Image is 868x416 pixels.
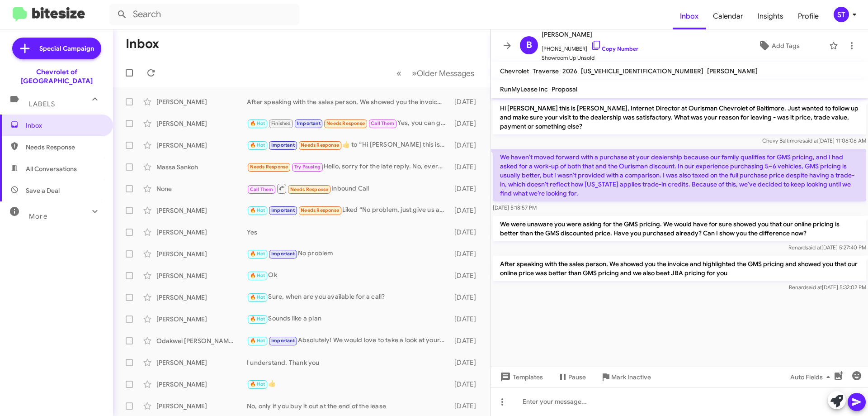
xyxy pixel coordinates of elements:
span: [PERSON_NAME] [542,29,638,40]
span: Renard [DATE] 5:27:40 PM [788,244,866,251]
div: Odakwei [PERSON_NAME] [156,336,247,345]
span: Chevy Baltimore [DATE] 11:06:06 AM [762,137,866,144]
div: ​👍​ to “ Hi [PERSON_NAME] this is [PERSON_NAME], Internet Director at Ourisman Chevrolet of Balti... [247,140,450,150]
a: Inbox [673,3,706,29]
div: [DATE] [450,119,483,128]
div: [DATE] [450,271,483,280]
span: More [29,212,47,220]
div: Inbound Call [247,183,450,194]
div: [PERSON_NAME] [156,271,247,280]
div: 👍 [247,379,450,389]
span: Important [271,251,295,257]
div: None [156,184,247,193]
div: [DATE] [450,228,483,237]
input: Search [109,4,299,25]
span: « [396,67,401,79]
div: [PERSON_NAME] [156,141,247,150]
span: Needs Response [301,207,339,213]
span: Needs Response [301,142,339,148]
span: Calendar [706,3,750,29]
span: 🔥 Hot [250,120,265,126]
span: Try Pausing [294,164,321,170]
span: Auto Fields [790,369,834,385]
span: Inbox [26,121,103,130]
h1: Inbox [126,37,159,51]
div: [DATE] [450,249,483,258]
span: [DATE] 5:18:57 PM [493,204,537,211]
div: [PERSON_NAME] [156,97,247,106]
div: [DATE] [450,358,483,367]
div: [PERSON_NAME] [156,249,247,258]
a: Copy Number [591,45,638,52]
span: 🔥 Hot [250,273,265,278]
nav: Page navigation example [392,64,480,82]
div: [DATE] [450,336,483,345]
span: » [412,67,417,79]
span: [PERSON_NAME] [707,67,758,75]
a: Profile [791,3,826,29]
button: Mark Inactive [593,369,658,385]
p: We haven’t moved forward with a purchase at your dealership because our family qualifies for GMS ... [493,149,866,201]
span: Special Campaign [39,44,94,53]
div: No problem [247,249,450,259]
div: [DATE] [450,184,483,193]
div: [DATE] [450,315,483,324]
div: Sure, when are you available for a call? [247,292,450,302]
div: No, only if you buy it out at the end of the lease [247,402,450,411]
p: Hi [PERSON_NAME] this is [PERSON_NAME], Internet Director at Ourisman Chevrolet of Baltimore. Jus... [493,100,866,134]
span: 🔥 Hot [250,381,265,387]
span: Labels [29,100,55,108]
span: Chevrolet [500,67,529,75]
p: We were unaware you were asking for the GMS pricing. We would have for sure showed you that our o... [493,216,866,241]
span: RunMyLease Inc [500,85,548,93]
span: Important [271,142,295,148]
div: [PERSON_NAME] [156,206,247,215]
span: Call Them [250,186,274,192]
div: [DATE] [450,163,483,172]
button: Add Tags [732,38,825,54]
div: [PERSON_NAME] [156,380,247,389]
p: After speaking with the sales person, We showed you the invoice and highlighted the GMS pricing a... [493,256,866,281]
div: Ok [247,270,450,281]
span: Pause [568,369,586,385]
button: Previous [391,64,407,82]
span: Needs Response [250,164,288,170]
div: [DATE] [450,141,483,150]
span: 🔥 Hot [250,294,265,300]
div: ST [834,7,849,22]
span: 🔥 Hot [250,316,265,322]
span: All Conversations [26,164,77,173]
div: Absolutely! We would love to take a look at your 2007 Jeep Grand Cherokee. When can we schedule a... [247,335,450,346]
div: Yes [247,228,450,237]
span: Needs Response [26,143,103,152]
span: said at [806,284,822,291]
button: Auto Fields [783,369,841,385]
span: Call Them [371,120,394,126]
span: 🔥 Hot [250,207,265,213]
div: [PERSON_NAME] [156,402,247,411]
span: 🔥 Hot [250,142,265,148]
span: Important [271,207,295,213]
span: Needs Response [326,120,365,126]
div: [DATE] [450,293,483,302]
div: [DATE] [450,380,483,389]
span: Important [271,338,295,344]
div: [DATE] [450,206,483,215]
span: Finished [271,120,291,126]
a: Insights [750,3,791,29]
span: Save a Deal [26,186,60,195]
span: [PHONE_NUMBER] [542,40,638,53]
span: said at [802,137,818,144]
div: [PERSON_NAME] [156,293,247,302]
button: Templates [491,369,550,385]
div: Yes, you can give me a call. [247,118,450,129]
span: Needs Response [290,186,329,192]
div: Liked “No problem, just give us a call when you're on your way” [247,205,450,215]
span: Renard [DATE] 5:32:02 PM [789,284,866,291]
span: [US_VEHICLE_IDENTIFICATION_NUMBER] [581,67,703,75]
button: ST [826,7,858,22]
span: 🔥 Hot [250,338,265,344]
div: [PERSON_NAME] [156,358,247,367]
a: Special Campaign [12,38,101,59]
